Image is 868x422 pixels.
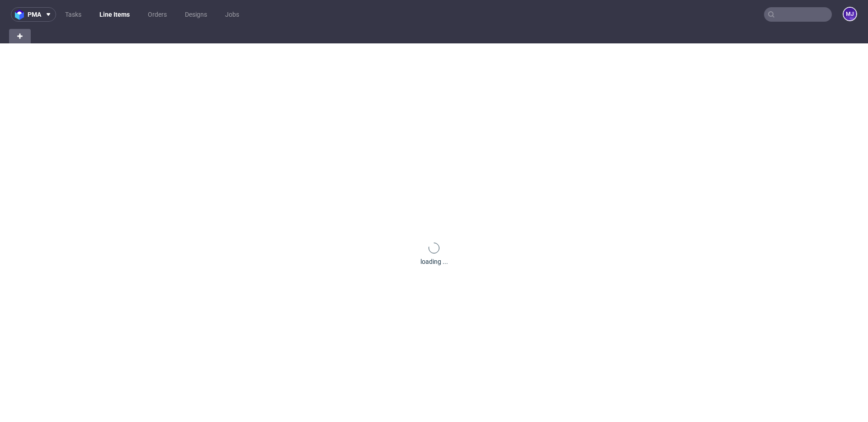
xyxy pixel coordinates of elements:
a: Orders [142,7,172,22]
a: Line Items [94,7,135,22]
img: logo [15,9,28,20]
figcaption: MJ [844,8,856,20]
button: pma [11,7,56,22]
a: Designs [179,7,212,22]
div: loading ... [420,257,448,266]
span: pma [28,11,41,18]
a: Tasks [60,7,87,22]
a: Jobs [220,7,245,22]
